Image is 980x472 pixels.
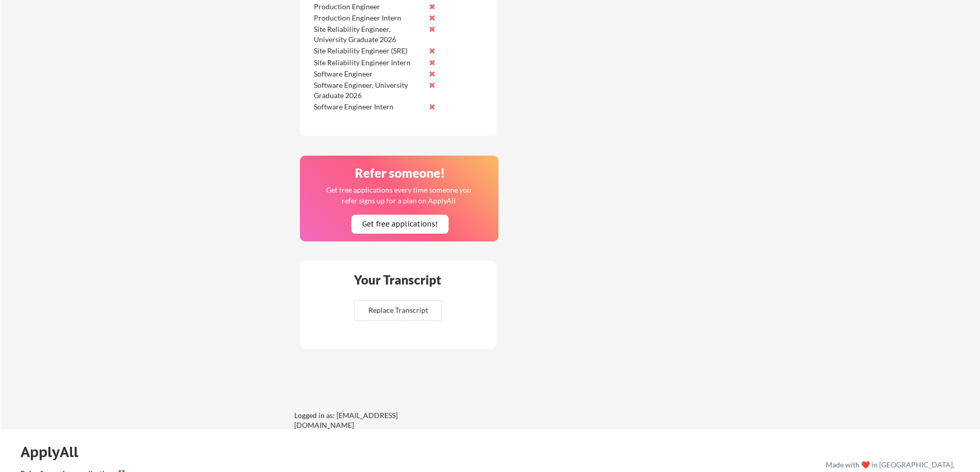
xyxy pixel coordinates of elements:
div: Software Engineer, University Graduate 2026 [314,80,422,100]
div: ApplyAll [21,443,90,461]
div: Production Engineer [314,2,422,12]
div: Refer someone! [304,167,495,179]
div: Production Engineer Intern [314,13,422,23]
div: Software Engineer Intern [314,102,422,112]
div: Software Engineer [314,69,422,79]
div: Site Reliability Engineer Intern [314,58,422,68]
div: Your Transcript [347,274,449,286]
div: Get free applications every time someone you refer signs up for a plan on ApplyAll [325,184,472,206]
div: Logged in as: [EMAIL_ADDRESS][DOMAIN_NAME] [294,410,449,430]
button: Get free applications! [351,215,449,234]
div: Site Reliability Engineer, University Graduate 2026 [314,24,422,44]
div: Site Reliability Engineer (SRE) [314,46,422,56]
